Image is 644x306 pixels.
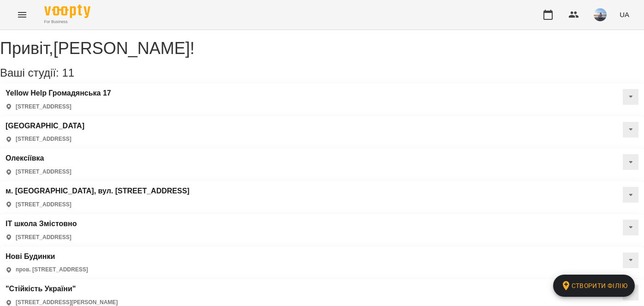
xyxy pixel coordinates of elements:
span: For Business [44,19,90,25]
a: Олексіївка [6,154,72,162]
p: [STREET_ADDRESS] [16,135,72,143]
a: Нові Будинки [6,252,88,261]
a: м. [GEOGRAPHIC_DATA], вул. [STREET_ADDRESS] [6,187,190,195]
span: 11 [62,66,74,79]
span: UA [620,10,629,19]
span: Створити філію [561,280,627,291]
a: "Стійкість України" [6,285,118,293]
img: a5695baeaf149ad4712b46ffea65b4f5.jpg [594,8,607,21]
a: IT школа Змістовно [6,220,77,228]
p: [STREET_ADDRESS] [16,168,72,176]
button: Menu [11,4,33,26]
button: UA [616,6,633,23]
a: Yellow Help Громадянська 17 [6,89,111,97]
p: [STREET_ADDRESS] [16,234,72,241]
a: [GEOGRAPHIC_DATA] [6,122,84,130]
p: [STREET_ADDRESS] [16,201,72,209]
p: [STREET_ADDRESS] [16,103,72,111]
a: Створити філію [553,275,635,297]
p: пров. [STREET_ADDRESS] [16,266,88,274]
img: Voopty Logo [44,5,90,18]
